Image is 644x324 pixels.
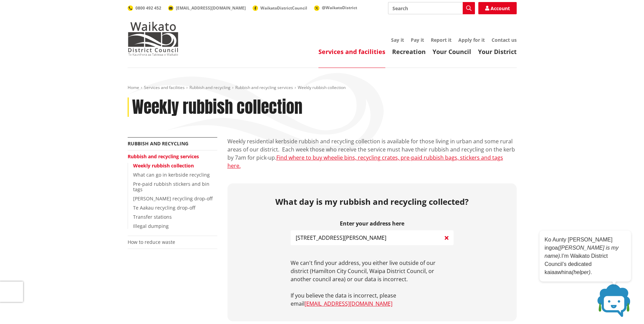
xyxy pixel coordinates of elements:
[433,48,471,56] a: Your Council
[291,230,454,245] input: e.g. Duke Street NGARUAWAHIA
[572,269,590,275] em: (helper)
[128,153,199,160] a: Rubbish and recycling services
[144,85,185,90] a: Services and facilities
[168,5,246,11] a: [EMAIL_ADDRESS][DOMAIN_NAME]
[133,223,169,229] a: Illegal dumping
[128,85,517,91] nav: breadcrumb
[128,85,139,90] a: Home
[227,154,503,169] a: Find where to buy wheelie bins, recycling crates, pre-paid rubbish bags, stickers and tags here.
[291,291,454,308] p: If you believe the data is incorrect, please email
[478,48,517,56] a: Your District
[545,245,619,259] em: ([PERSON_NAME] is my name).
[128,5,161,11] a: 0800 492 452
[392,48,426,56] a: Recreation
[135,5,161,11] span: 0800 492 452
[176,5,246,11] span: [EMAIL_ADDRESS][DOMAIN_NAME]
[492,37,517,43] a: Contact us
[227,137,517,170] p: Weekly residential kerbside rubbish and recycling collection is available for those living in urb...
[128,239,175,245] a: How to reduce waste
[458,37,485,43] a: Apply for it
[291,259,454,283] p: We can't find your address, you either live outside of our district (Hamilton City Council, Waipa...
[235,85,293,90] a: Rubbish and recycling services
[128,22,179,56] img: Waikato District Council - Te Kaunihera aa Takiwaa o Waikato
[314,5,357,11] a: @WaikatoDistrict
[291,220,454,227] label: Enter your address here
[133,162,194,169] a: Weekly rubbish collection
[298,85,346,90] span: Weekly rubbish collection
[305,300,392,307] a: [EMAIL_ADDRESS][DOMAIN_NAME]
[391,37,404,43] a: Say it
[133,181,209,193] a: Pre-paid rubbish stickers and bin tags
[133,214,172,220] a: Transfer stations
[128,140,188,147] a: Rubbish and recycling
[132,97,302,117] h1: Weekly rubbish collection
[133,204,195,211] a: Te Aakau recycling drop-off
[189,85,231,90] a: Rubbish and recycling
[545,236,626,276] p: Ko Aunty [PERSON_NAME] ingoa I’m Waikato District Council’s dedicated kaiaawhina .
[253,5,307,11] a: WaikatoDistrictCouncil
[431,37,452,43] a: Report it
[478,2,517,14] a: Account
[133,172,210,178] a: What can go in kerbside recycling
[322,5,357,11] span: @WaikatoDistrict
[233,197,512,207] h2: What day is my rubbish and recycling collected?
[388,2,475,14] input: Search input
[318,48,385,56] a: Services and facilities
[411,37,424,43] a: Pay it
[260,5,307,11] span: WaikatoDistrictCouncil
[133,195,213,202] a: [PERSON_NAME] recycling drop-off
